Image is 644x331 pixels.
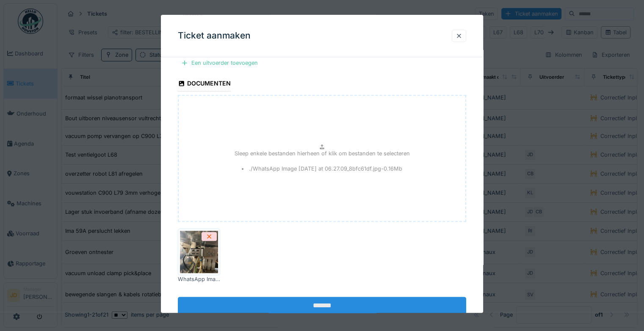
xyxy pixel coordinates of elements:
li: ./WhatsApp Image [DATE] at 06.27.09_8bfc61df.jpg - 0.16 Mb [242,165,403,173]
div: Documenten [178,77,231,91]
img: u6eaj9ntj1c8j86s2731r0b1l6fg [180,231,218,273]
div: Een uitvoerder toevoegen [178,57,261,69]
div: WhatsApp Image [DATE] at 06.27.09_8bfc61df.jpg [178,275,220,283]
h3: Ticket aanmaken [178,30,251,41]
p: Sleep enkele bestanden hierheen of klik om bestanden te selecteren [235,150,410,158]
